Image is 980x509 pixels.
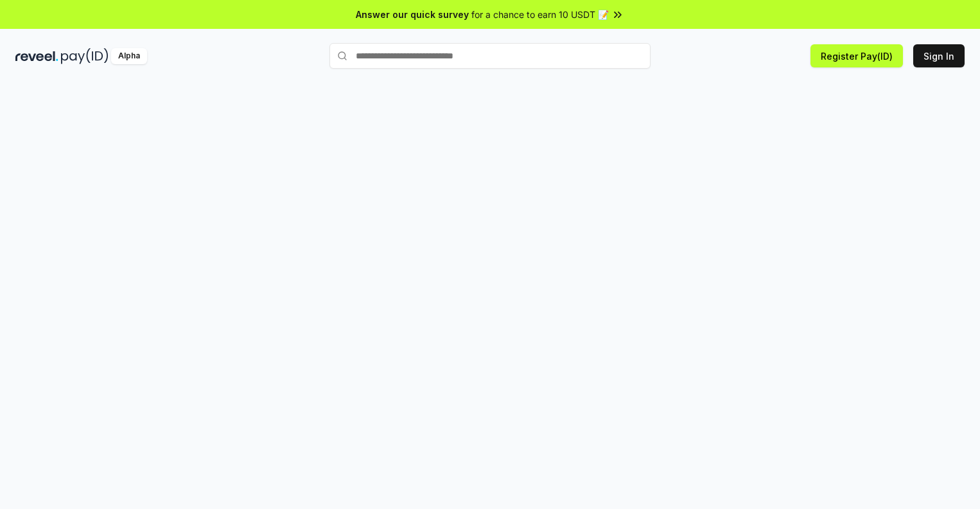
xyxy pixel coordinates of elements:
[111,48,147,64] div: Alpha
[471,8,609,21] span: for a chance to earn 10 USDT 📝
[15,48,58,64] img: reveel_dark
[810,44,903,67] button: Register Pay(ID)
[913,44,965,67] button: Sign In
[356,8,469,21] span: Answer our quick survey
[61,48,109,64] img: pay_id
